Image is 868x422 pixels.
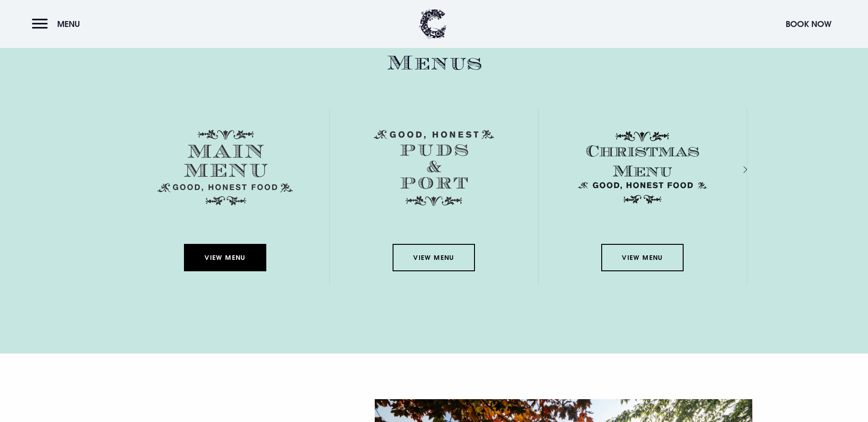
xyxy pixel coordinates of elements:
img: Menu main menu [157,130,293,206]
img: Clandeboye Lodge [419,9,447,39]
span: Menu [57,19,80,29]
a: View Menu [601,244,684,271]
a: View Menu [393,244,475,271]
a: View Menu [184,244,266,271]
button: Book Now [781,14,836,34]
img: Christmas Menu SVG [575,130,710,206]
h2: Menus [121,51,747,75]
button: Menu [32,14,85,34]
div: Next slide [731,163,740,176]
img: Menu puds and port [374,130,494,206]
